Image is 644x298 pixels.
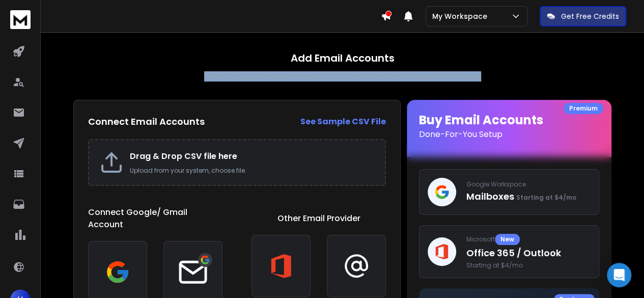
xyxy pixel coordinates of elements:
div: Premium [564,103,603,114]
h1: Connect Google/ Gmail Account [88,206,222,231]
a: See Sample CSV File [300,116,386,128]
span: Starting at $4/mo [466,261,591,269]
h1: Buy Email Accounts [419,112,599,141]
h2: Drag & Drop CSV file here [130,150,375,162]
h1: Add Email Accounts [291,51,395,65]
span: Starting at $4/mo [516,193,576,202]
p: Google Workspace [466,180,591,188]
p: Microsoft [466,234,591,245]
p: Office 365 / Outlook [466,246,591,260]
h1: Other Email Provider [277,212,360,225]
div: Open Intercom Messenger [607,263,631,287]
p: Get Free Credits [561,11,619,21]
p: Connect or purchase email accounts to start sending campaigns effortlessly [204,71,481,82]
div: New [495,234,520,245]
p: Mailboxes [466,189,591,204]
p: Done-For-You Setup [419,128,599,141]
p: My Workspace [432,11,491,21]
button: Get Free Credits [540,6,626,26]
p: Upload from your system, choose file [130,167,375,175]
h2: Connect Email Accounts [88,115,205,129]
strong: See Sample CSV File [300,116,386,127]
img: logo [10,10,31,29]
